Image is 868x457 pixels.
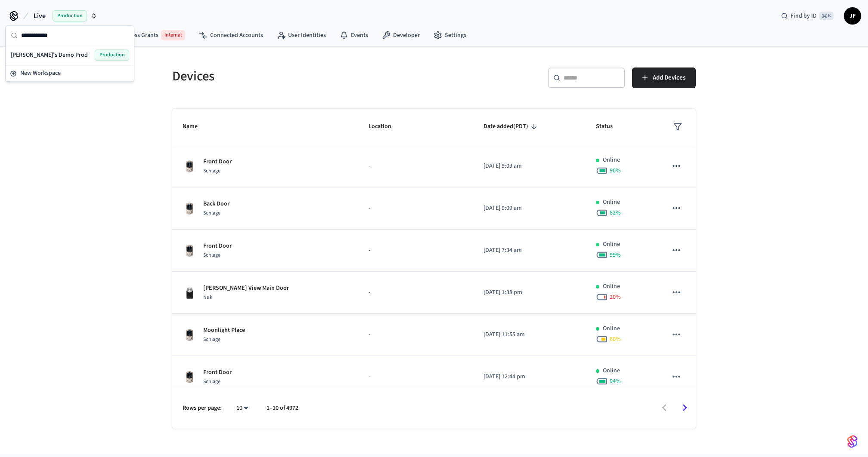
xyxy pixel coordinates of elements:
a: Settings [427,28,473,43]
span: Schlage [203,167,220,175]
button: Go to next page [675,398,695,418]
span: 90 % [610,166,621,175]
span: Production [53,10,87,21]
p: Front Door [203,157,232,166]
span: Schlage [203,378,220,385]
a: Access GrantsInternal [105,27,192,44]
span: Production [95,49,129,61]
span: ⌘ K [819,12,834,20]
span: Internal [161,30,185,40]
p: Back Door [203,199,229,209]
button: Add Devices [632,67,696,88]
span: Schlage [203,209,220,217]
p: 1–10 of 4972 [267,404,298,413]
p: - [369,246,463,255]
span: Nuki [203,294,214,301]
p: Rows per page: [183,404,222,413]
span: Status [596,120,624,133]
span: Location [369,120,403,133]
img: Schlage Sense Smart Deadbolt with Camelot Trim, Front [183,244,196,258]
p: Online [603,324,620,333]
p: [DATE] 9:09 am [484,162,575,171]
p: - [369,372,463,381]
img: Schlage Sense Smart Deadbolt with Camelot Trim, Front [183,370,196,384]
span: 60 % [610,335,621,344]
button: JF [844,7,861,25]
button: New Workspace [6,66,133,80]
span: 20 % [610,293,621,301]
p: [DATE] 1:38 pm [484,288,575,297]
span: Add Devices [653,72,685,83]
a: Developer [375,28,427,43]
span: 82 % [610,209,621,217]
p: Moonlight Place [203,326,245,335]
a: Connected Accounts [192,28,270,43]
span: Schlage [203,336,220,343]
span: 99 % [610,251,621,259]
p: Front Door [203,242,232,251]
span: Name [183,120,209,133]
span: Date added(PDT) [484,120,539,133]
p: [DATE] 7:34 am [484,246,575,255]
div: Find by ID⌘ K [774,8,840,24]
div: Suggestions [6,45,134,65]
p: Online [603,156,620,165]
p: [DATE] 12:44 pm [484,372,575,381]
img: Schlage Sense Smart Deadbolt with Camelot Trim, Front [183,328,196,342]
p: Online [603,282,620,291]
span: [PERSON_NAME]'s Demo Prod [11,51,88,59]
img: Schlage Sense Smart Deadbolt with Camelot Trim, Front [183,159,196,173]
a: User Identities [270,28,333,43]
span: Live [34,11,46,21]
a: Events [333,28,375,43]
p: Online [603,240,620,249]
span: 94 % [610,377,621,386]
img: SeamLogoGradient.69752ec5.svg [847,435,858,448]
h5: Devices [172,67,429,85]
img: Schlage Sense Smart Deadbolt with Camelot Trim, Front [183,202,196,215]
span: Schlage [203,252,220,259]
p: - [369,162,463,171]
p: - [369,288,463,297]
p: [PERSON_NAME] View Main Door [203,284,289,293]
span: Find by ID [790,12,817,20]
div: 10 [232,402,253,414]
p: - [369,204,463,213]
p: [DATE] 9:09 am [484,204,575,213]
p: Front Door [203,368,232,377]
p: [DATE] 11:55 am [484,330,575,339]
span: New Workspace [20,69,61,78]
p: - [369,330,463,339]
p: Online [603,366,620,375]
img: Nuki Smart Lock 3.0 Pro Black, Front [183,286,196,300]
span: JF [845,8,860,24]
p: Online [603,198,620,207]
